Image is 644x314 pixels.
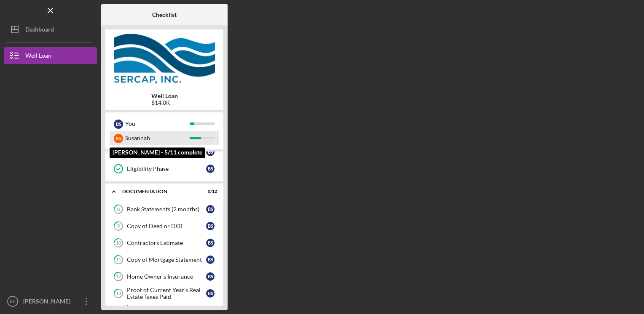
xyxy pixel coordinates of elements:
[127,273,206,280] div: Home Owner's Insurance
[151,99,178,106] div: $14.0K
[110,268,219,285] a: 12Home Owner's InsuranceBS
[116,274,121,279] tspan: 12
[206,148,215,156] div: B S
[110,160,219,177] a: Eligibility PhaseBS
[110,144,219,160] a: Personal Demographics & InformationBS
[21,293,76,312] div: [PERSON_NAME]
[127,206,206,213] div: Bank Statements (2 months)
[127,165,206,172] div: Eligibility Phase
[151,93,178,99] b: Well Loan
[206,165,215,173] div: B S
[206,239,215,247] div: B S
[127,287,206,300] div: Proof of Current Year's Real Estate Taxes Paid
[127,145,206,159] div: Personal Demographics & Information
[110,251,219,268] a: 11Copy of Mortgage StatementBS
[116,240,121,246] tspan: 10
[110,234,219,251] a: 10Contractors EstimateBS
[127,239,206,246] div: Contractors Estimate
[25,21,54,40] div: Dashboard
[116,291,121,296] tspan: 13
[110,285,219,302] a: 13Proof of Current Year's Real Estate Taxes PaidBS
[206,289,215,298] div: B S
[110,201,219,218] a: 8Bank Statements (2 months)BS
[25,47,51,66] div: Well Loan
[105,34,223,84] img: Product logo
[206,272,215,281] div: B S
[4,293,97,310] button: BS[PERSON_NAME]
[114,134,123,143] div: S S
[152,11,177,18] b: Checklist
[110,218,219,234] a: 9Copy of Deed or DOTBS
[125,117,190,131] div: You
[122,189,196,194] div: Documentation
[127,223,206,229] div: Copy of Deed or DOT
[127,256,206,263] div: Copy of Mortgage Statement
[206,255,215,264] div: B S
[116,257,121,263] tspan: 11
[10,299,16,304] text: BS
[206,205,215,213] div: B S
[4,21,97,38] button: Dashboard
[117,207,120,212] tspan: 8
[114,120,123,129] div: B S
[4,47,97,64] button: Well Loan
[117,224,120,229] tspan: 9
[206,222,215,230] div: B S
[202,189,217,194] div: 0 / 12
[125,131,190,145] div: Susannah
